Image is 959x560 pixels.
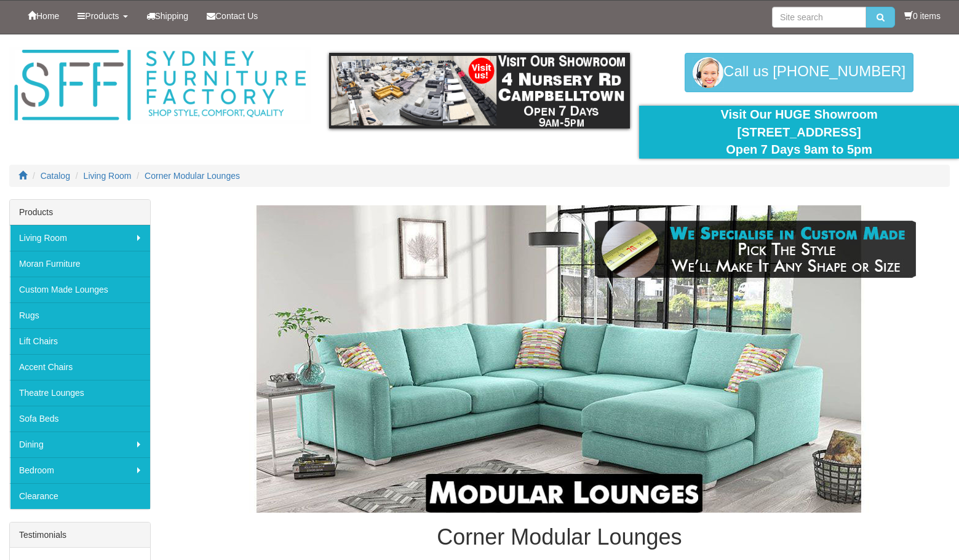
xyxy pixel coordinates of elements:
[190,205,928,513] img: Corner Modular Lounges
[10,277,150,302] a: Custom Made Lounges
[10,251,150,277] a: Moran Furniture
[10,354,150,380] a: Accent Chairs
[10,380,150,406] a: Theatre Lounges
[10,406,150,432] a: Sofa Beds
[10,302,150,328] a: Rugs
[10,483,150,509] a: Clearance
[197,1,267,31] a: Contact Us
[10,328,150,354] a: Lift Chairs
[155,11,189,21] span: Shipping
[329,53,631,128] img: showroom.gif
[18,1,68,31] a: Home
[10,225,150,251] a: Living Room
[85,11,119,21] span: Products
[137,1,198,31] a: Shipping
[10,200,150,225] div: Products
[10,457,150,483] a: Bedroom
[36,11,59,21] span: Home
[648,106,950,159] div: Visit Our HUGE Showroom [STREET_ADDRESS] Open 7 Days 9am to 5pm
[215,11,258,21] span: Contact Us
[9,47,311,124] img: Sydney Furniture Factory
[10,432,150,457] a: Dining
[169,525,950,550] h1: Corner Modular Lounges
[84,171,132,181] a: Living Room
[772,7,866,28] input: Site search
[10,523,150,548] div: Testimonials
[904,10,941,22] li: 0 items
[68,1,137,31] a: Products
[145,171,240,181] a: Corner Modular Lounges
[41,171,70,181] a: Catalog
